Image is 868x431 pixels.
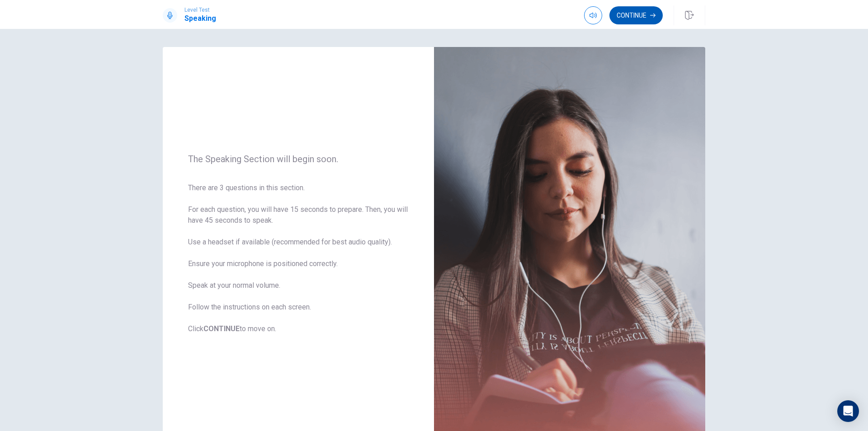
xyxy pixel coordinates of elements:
button: Continue [609,6,663,24]
b: CONTINUE [203,324,240,333]
span: Level Test [184,7,216,13]
h1: Speaking [184,13,216,24]
div: Open Intercom Messenger [837,400,859,422]
span: The Speaking Section will begin soon. [188,154,409,164]
span: There are 3 questions in this section. For each question, you will have 15 seconds to prepare. Th... [188,183,409,334]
